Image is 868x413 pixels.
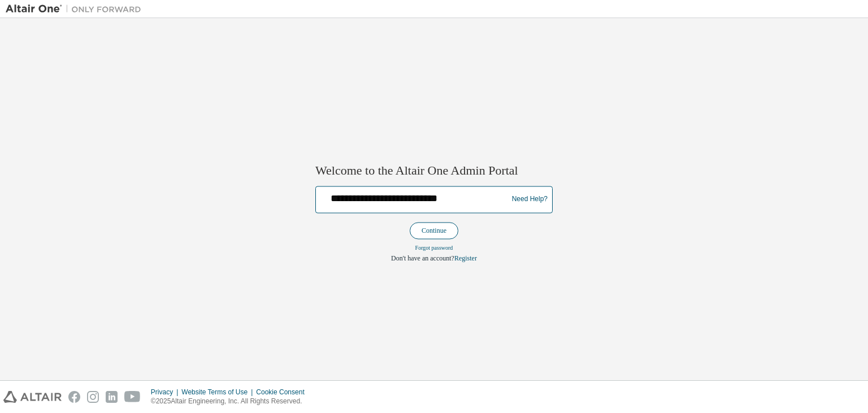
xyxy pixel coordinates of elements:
div: Website Terms of Use [181,388,256,397]
h2: Welcome to the Altair One Admin Portal [315,163,553,179]
img: instagram.svg [87,391,99,403]
a: Register [454,254,477,262]
div: Privacy [151,388,181,397]
button: Continue [410,222,458,239]
img: altair_logo.svg [3,391,62,403]
img: Altair One [6,3,147,15]
img: linkedin.svg [106,391,118,403]
div: Cookie Consent [256,388,311,397]
span: Don't have an account? [391,254,454,262]
a: Forgot password [415,245,453,251]
img: facebook.svg [68,391,80,403]
img: youtube.svg [124,391,141,403]
p: © 2025 Altair Engineering, Inc. All Rights Reserved. [151,397,311,406]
